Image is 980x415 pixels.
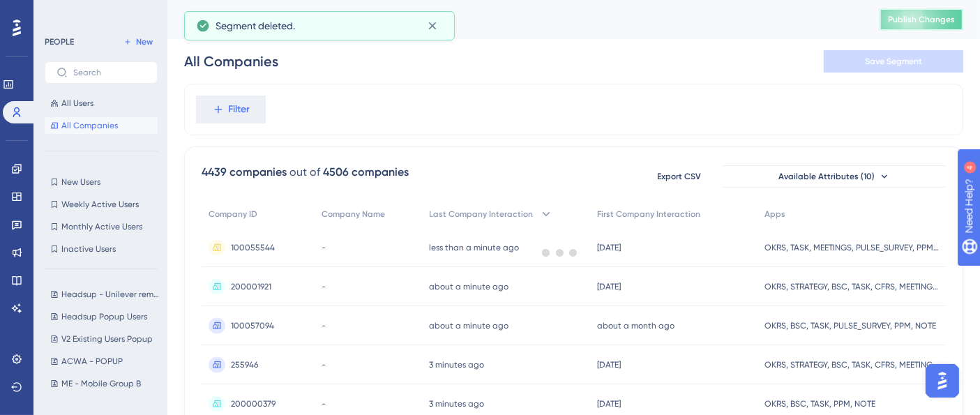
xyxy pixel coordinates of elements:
span: Headsup Popup Users [61,311,147,322]
button: V2 Existing Users Popup [45,331,166,347]
button: Monthly Active Users [45,218,158,235]
button: Publish Changes [880,8,963,31]
span: Inactive Users [61,243,116,255]
button: ACWA - POPUP [45,353,166,370]
span: ME - Mobile Group B [61,378,141,389]
button: Weekly Active Users [45,196,158,213]
span: All Companies [61,120,118,131]
button: New Users [45,174,158,190]
button: Save Segment [824,50,963,73]
button: New [119,33,158,50]
span: New Users [61,176,100,188]
span: Need Help? [33,3,87,20]
div: All Companies [184,52,278,71]
span: Weekly Active Users [61,199,139,210]
span: ACWA - POPUP [61,356,123,367]
button: Inactive Users [45,241,158,257]
div: PEOPLE [45,36,74,47]
span: V2 Existing Users Popup [61,333,153,345]
span: New [136,36,153,47]
span: Save Segment [865,56,922,67]
span: Segment deleted. [216,17,295,34]
span: All Users [61,98,93,109]
input: Search [73,68,146,77]
div: People [184,10,845,29]
button: ME - Mobile Group B [45,375,166,392]
div: 4 [97,7,101,18]
span: Publish Changes [888,14,955,25]
button: All Users [45,95,158,112]
span: Headsup - Unilever removed [61,289,160,300]
button: All Companies [45,117,158,134]
iframe: UserGuiding AI Assistant Launcher [921,360,963,402]
button: Headsup - Unilever removed [45,286,166,303]
button: Headsup Popup Users [45,308,166,325]
span: Monthly Active Users [61,221,142,232]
